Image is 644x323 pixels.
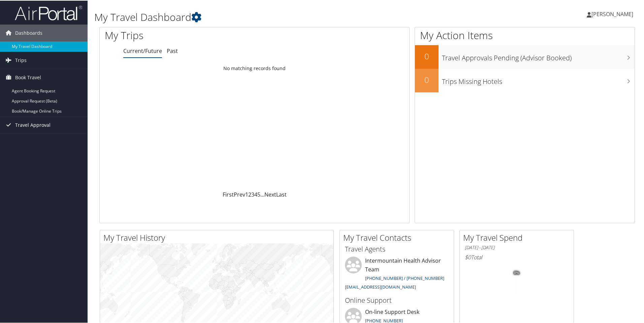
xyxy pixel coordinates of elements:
[15,68,41,85] span: Book Travel
[167,47,178,54] a: Past
[15,116,51,133] span: Travel Approval
[465,253,569,260] h6: Total
[223,190,234,198] a: First
[465,253,471,260] span: $0
[463,231,574,243] h2: My Travel Spend
[465,244,569,250] h6: [DATE] - [DATE]
[415,28,635,42] h1: My Action Items
[343,231,454,243] h2: My Travel Contacts
[103,231,333,243] h2: My Travel History
[94,9,458,24] h1: My Travel Dashboard
[415,50,439,61] h2: 0
[365,317,403,323] a: [PHONE_NUMBER]
[345,283,416,289] a: [EMAIL_ADDRESS][DOMAIN_NAME]
[415,74,439,85] h2: 0
[587,3,640,24] a: [PERSON_NAME]
[365,274,444,281] a: [PHONE_NUMBER] / [PHONE_NUMBER]
[15,51,27,68] span: Trips
[251,190,254,198] a: 3
[591,10,633,17] span: [PERSON_NAME]
[100,62,409,74] td: No matching records found
[264,190,276,198] a: Next
[15,4,82,20] img: airportal-logo.png
[415,68,635,92] a: 0Trips Missing Hotels
[234,190,245,198] a: Prev
[415,45,635,68] a: 0Travel Approvals Pending (Advisor Booked)
[260,190,264,198] span: …
[442,73,635,86] h3: Trips Missing Hotels
[245,190,248,198] a: 1
[254,190,257,198] a: 4
[514,270,519,274] tspan: 0%
[342,256,452,292] li: Intermountain Health Advisor Team
[123,47,162,54] a: Current/Future
[105,28,275,42] h1: My Trips
[276,190,287,198] a: Last
[15,24,42,41] span: Dashboards
[442,49,635,62] h3: Travel Approvals Pending (Advisor Booked)
[257,190,260,198] a: 5
[345,295,449,304] h3: Online Support
[248,190,251,198] a: 2
[345,244,449,253] h3: Travel Agents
